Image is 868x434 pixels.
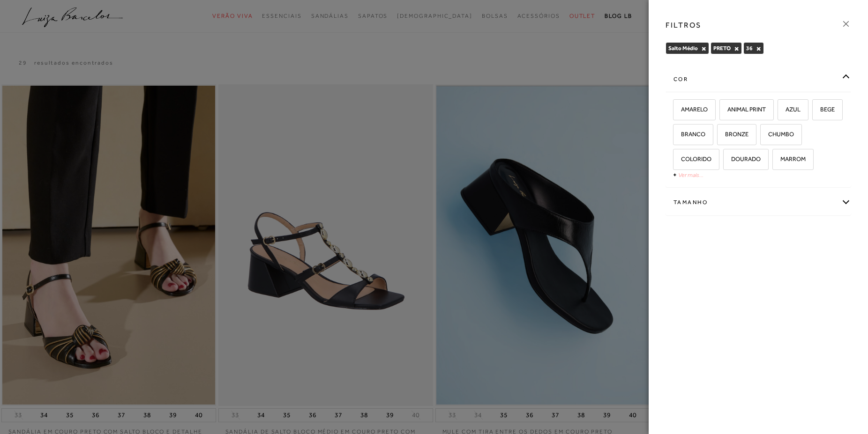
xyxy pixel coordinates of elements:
h3: FILTROS [666,20,702,30]
button: 36 Close [756,45,761,52]
div: Tamanho [666,190,851,215]
span: BRANCO [674,131,705,138]
input: AZUL [776,106,786,116]
div: cor [666,67,851,92]
input: BEGE [811,106,820,116]
span: PRETO [713,45,731,51]
span: MARROM [773,155,806,162]
span: BEGE [813,106,835,113]
span: DOURADO [724,155,761,162]
input: AMARELO [672,106,681,116]
input: MARROM [771,156,780,165]
span: AZUL [778,106,801,113]
span: BRONZE [718,131,748,138]
button: PRETO Close [734,45,739,52]
span: Salto Médio [668,45,698,51]
input: BRANCO [672,131,681,140]
input: CHUMBO [759,131,768,140]
span: COLORIDO [674,155,711,162]
input: COLORIDO [672,156,681,165]
a: Ver mais... [678,171,703,178]
span: AMARELO [674,106,708,113]
span: 36 [746,45,753,51]
span: ANIMAL PRINT [720,106,766,113]
input: DOURADO [722,156,731,165]
span: + [673,171,677,178]
input: BRONZE [716,131,725,140]
input: ANIMAL PRINT [718,106,727,116]
button: Salto Médio Close [701,45,706,52]
span: CHUMBO [761,131,794,138]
